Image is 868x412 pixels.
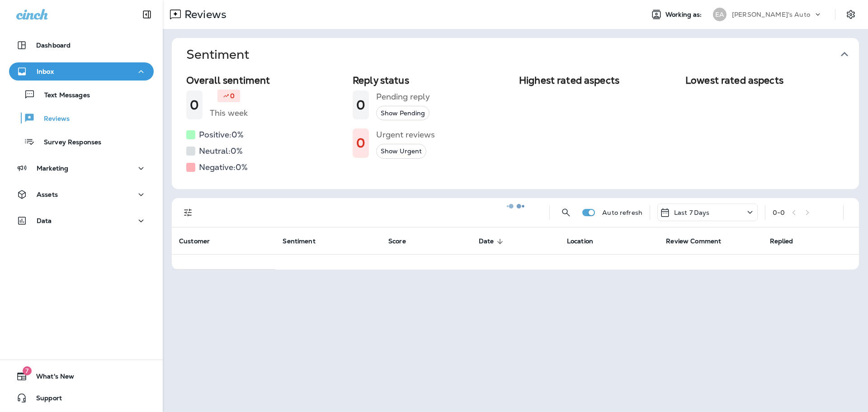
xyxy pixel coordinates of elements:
button: Dashboard [9,36,154,54]
p: Survey Responses [35,138,101,147]
button: Inbox [9,62,154,81]
p: Text Messages [35,91,90,100]
button: Collapse Sidebar [134,5,160,24]
button: Support [9,389,154,407]
span: What's New [27,373,74,384]
button: Text Messages [9,85,154,104]
p: Reviews [35,115,70,123]
p: Data [37,217,52,224]
button: 7What's New [9,367,154,385]
p: Marketing [37,165,68,172]
span: 7 [23,366,32,375]
button: Reviews [9,109,154,128]
button: Marketing [9,159,154,177]
p: Inbox [37,68,54,75]
span: Support [27,394,62,405]
button: Survey Responses [9,132,154,151]
p: Assets [37,191,58,198]
button: Data [9,212,154,230]
button: Assets [9,185,154,204]
p: Dashboard [36,42,71,49]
